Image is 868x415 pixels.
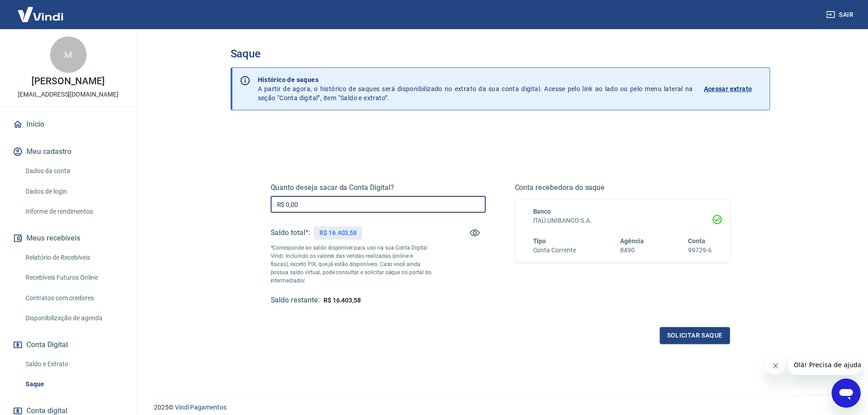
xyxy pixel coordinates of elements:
span: R$ 16.403,58 [324,297,361,304]
iframe: Botão para abrir a janela de mensagens [832,379,861,408]
span: Conta [688,237,705,245]
a: Saque [22,375,125,394]
div: M [50,36,87,73]
span: Banco [533,208,551,215]
h6: 99729-6 [688,246,712,255]
a: Saldo e Extrato [22,355,125,374]
p: Acessar extrato [704,84,752,93]
h5: Conta recebedora do saque [515,183,730,192]
h5: Quanto deseja sacar da Conta Digital? [271,183,486,192]
iframe: Fechar mensagem [766,357,785,375]
a: Dados da conta [22,162,125,180]
p: [PERSON_NAME] [31,77,104,86]
a: Recebíveis Futuros Online [22,268,125,287]
p: R$ 16.403,58 [319,228,357,238]
p: [EMAIL_ADDRESS][DOMAIN_NAME] [18,90,118,99]
button: Sair [824,6,857,23]
span: Agência [620,237,644,245]
span: Tipo [533,237,546,245]
a: Acessar extrato [704,75,762,102]
button: Conta Digital [11,335,125,355]
a: Informe de rendimentos [22,202,125,221]
p: A partir de agora, o histórico de saques será disponibilizado no extrato da sua conta digital. Ac... [258,75,693,102]
a: Disponibilização de agenda [22,309,125,328]
p: 2025 © [154,403,846,412]
h6: Conta Corrente [533,246,576,255]
a: Início [11,114,125,134]
h5: Saldo restante: [271,296,320,305]
h6: 8490 [620,246,644,255]
button: Meus recebíveis [11,228,125,248]
h5: Saldo total*: [271,228,310,237]
h6: ITAÚ UNIBANCO S.A. [533,216,712,225]
button: Solicitar saque [660,327,730,344]
p: Histórico de saques [258,75,693,84]
iframe: Mensagem da empresa [788,355,861,375]
a: Dados de login [22,182,125,201]
img: Vindi [11,0,70,28]
a: Vindi Pagamentos [175,404,226,411]
button: Meu cadastro [11,142,125,162]
span: Olá! Precisa de ajuda? [5,6,77,14]
p: *Corresponde ao saldo disponível para uso na sua Conta Digital Vindi. Incluindo os valores das ve... [271,244,432,285]
a: Contratos com credores [22,289,125,307]
h3: Saque [231,47,770,60]
a: Relatório de Recebíveis [22,248,125,267]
